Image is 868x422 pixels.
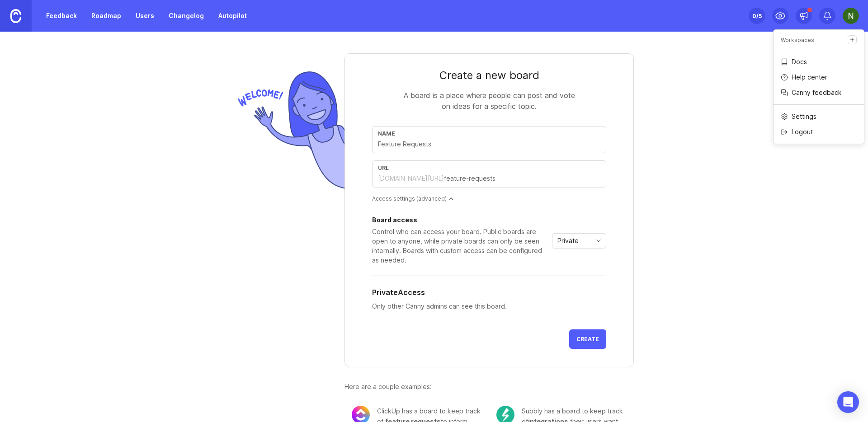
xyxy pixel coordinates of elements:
button: Create [569,329,606,349]
img: Canny Home [10,9,21,23]
span: Create [576,336,599,342]
div: Here are a couple examples: [344,382,634,392]
div: Access settings (advanced) [372,195,606,202]
div: [DOMAIN_NAME][URL] [378,174,444,183]
p: Only other Canny admins can see this board. [372,301,606,311]
a: Help center [774,70,864,84]
img: welcome-img-178bf9fb836d0a1529256ffe415d7085.png [234,68,344,193]
p: Canny feedback [792,88,842,97]
div: toggle menu [552,233,606,249]
div: Open Intercom Messenger [837,391,859,413]
input: Feature Requests [378,139,600,149]
img: Netanel Nehemya [843,8,859,24]
button: 0/5 [749,8,765,24]
h5: Private Access [372,287,425,298]
div: Name [378,130,600,137]
svg: toggle icon [591,237,606,244]
a: Users [130,8,160,24]
a: Settings [774,109,864,124]
p: Docs [792,57,807,66]
a: Canny feedback [774,85,864,100]
a: Autopilot [213,8,252,24]
div: A board is a place where people can post and vote on ideas for a specific topic. [399,90,580,112]
div: Control who can access your board. Public boards are open to anyone, while private boards can onl... [372,227,548,265]
div: url [378,164,600,171]
span: Private [557,236,579,246]
a: Docs [774,55,864,69]
div: Board access [372,217,548,223]
p: Help center [792,73,827,82]
p: Logout [792,127,813,136]
input: feature-requests [444,173,600,183]
a: Create a new workspace [848,35,857,44]
a: Feedback [41,8,82,24]
p: Settings [792,112,816,121]
p: Workspaces [781,36,814,44]
a: Changelog [163,8,209,24]
div: Create a new board [372,68,606,83]
div: 0 /5 [752,9,762,22]
a: Roadmap [86,8,127,24]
